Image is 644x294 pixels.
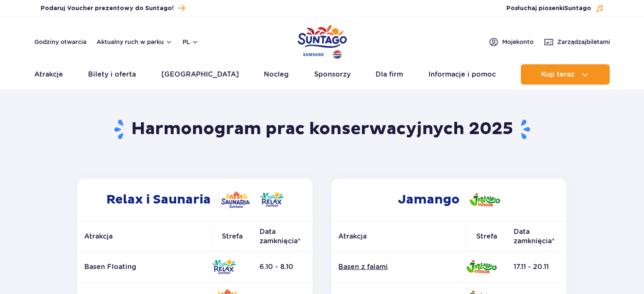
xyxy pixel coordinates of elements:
[502,38,533,46] span: Moje konto
[34,64,63,85] a: Atrakcje
[88,64,136,85] a: Bilety i oferta
[466,221,507,252] th: Strefa
[521,64,610,85] button: Kup teraz
[212,260,236,274] img: Relax
[84,262,205,272] p: Basen Floating
[338,262,459,272] a: Basen z falami
[506,4,591,13] span: Posłuchaj piosenki
[376,64,403,85] a: Dla firm
[507,252,567,282] td: 17.11 - 20.11
[212,221,253,252] th: Strefa
[541,71,575,78] span: Kup teraz
[161,64,239,85] a: [GEOGRAPHIC_DATA]
[298,21,347,60] a: Park of Poland
[77,179,312,221] h2: Relax i Saunaria
[253,252,312,282] td: 6.10 - 8.10
[544,37,610,47] a: Zarządzajbiletami
[489,37,533,47] a: Mojekonto
[470,193,500,206] img: Jamango
[506,4,604,13] button: Posłuchaj piosenkiSuntago
[466,260,497,273] img: Jamango
[564,5,591,11] span: Suntago
[41,4,174,13] span: Podaruj Voucher prezentowy do Suntago!
[332,179,567,221] h2: Jamango
[41,3,185,14] a: Podaruj Voucher prezentowy do Suntago!
[428,64,496,85] a: Informacje i pomoc
[264,64,289,85] a: Nocleg
[97,38,172,45] button: Aktualny ruch w parku
[557,38,610,46] span: Zarządzaj biletami
[332,221,466,252] th: Atrakcja
[34,38,86,46] a: Godziny otwarcia
[253,221,312,252] th: Data zamknięcia*
[74,118,570,140] h1: Harmonogram prac konserwacyjnych 2025
[221,191,250,208] img: Saunaria
[77,221,212,252] th: Atrakcja
[507,221,567,252] th: Data zamknięcia*
[260,192,284,207] img: Relax
[182,38,199,46] button: pl
[314,64,351,85] a: Sponsorzy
